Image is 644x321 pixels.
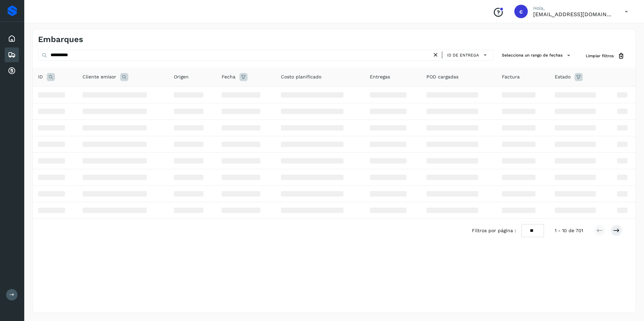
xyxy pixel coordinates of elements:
p: Hola, [533,5,614,11]
p: clarisa_flores@fragua.com.mx [533,11,614,17]
button: ID de entrega [445,50,491,60]
span: ID [38,73,43,80]
h4: Embarques [38,35,83,44]
span: 1 - 10 de 701 [555,227,583,234]
span: Cliente emisor [83,73,116,80]
div: Embarques [5,47,19,62]
div: Inicio [5,31,19,46]
button: Limpiar filtros [580,50,630,62]
div: Cuentas por cobrar [5,64,19,78]
span: ID de entrega [447,52,479,58]
span: Entregas [370,73,390,80]
span: Factura [502,73,520,80]
span: Filtros por página : [472,227,516,234]
span: Costo planificado [281,73,321,80]
span: POD cargadas [426,73,458,80]
span: Estado [555,73,571,80]
span: Limpiar filtros [586,53,614,59]
span: Fecha [222,73,235,80]
button: Selecciona un rango de fechas [499,50,575,61]
span: Origen [174,73,189,80]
